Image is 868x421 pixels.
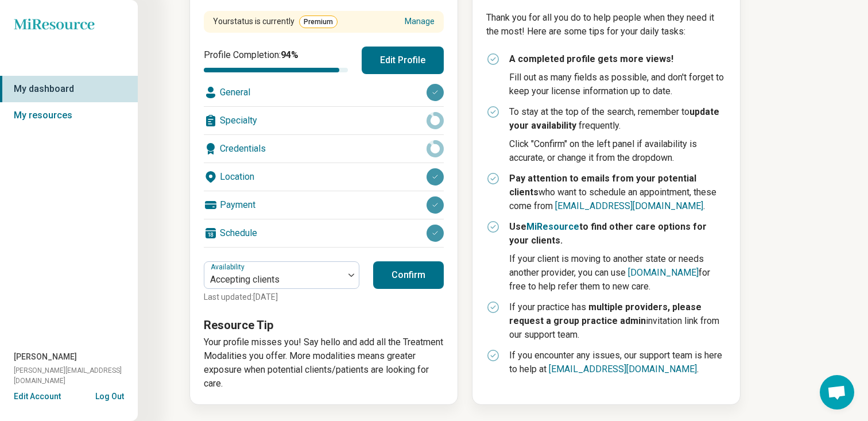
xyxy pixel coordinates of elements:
span: [PERSON_NAME][EMAIL_ADDRESS][DOMAIN_NAME] [14,365,138,386]
div: Schedule [204,219,444,247]
div: Credentials [204,135,444,163]
div: Location [204,163,444,191]
p: Last updated: [DATE] [204,291,359,303]
div: Your status is currently [213,16,338,28]
button: Edit Profile [362,47,444,74]
p: Fill out as many fields as possible, and don't forget to keep your license information up to date. [509,71,726,98]
strong: A completed profile gets more views! [509,53,673,64]
p: Click "Confirm" on the left panel if availability is accurate, or change it from the dropdown. [509,137,726,165]
button: Edit Account [14,391,61,403]
strong: Pay attention to emails from your potential clients [509,173,696,198]
a: MiResource [526,221,579,232]
span: [PERSON_NAME] [14,351,77,363]
p: Your profile misses you! Say hello and add all the Treatment Modalities you offer. More modalitie... [204,335,444,391]
strong: Use to find other care options for your clients. [509,221,707,246]
button: Log Out [95,391,124,400]
div: Profile Completion: [204,48,348,72]
div: Open chat [820,375,854,410]
p: Thank you for all you do to help people when they need it the most! Here are some tips for your d... [486,11,726,38]
a: [EMAIL_ADDRESS][DOMAIN_NAME] [549,364,697,374]
strong: multiple providers, please request a group practice admin [509,302,702,326]
p: If your practice has invitation link from our support team. [509,300,726,342]
p: who want to schedule an appointment, these come from . [509,172,726,213]
span: Premium [299,16,338,28]
div: Specialty [204,107,444,134]
p: If you encounter any issues, our support team is here to help at . [509,349,726,376]
h3: Resource Tip [204,317,444,333]
div: Payment [204,191,444,219]
label: Availability [211,263,247,271]
p: To stay at the top of the search, remember to frequently. [509,105,726,133]
button: Confirm [373,261,444,289]
span: 94 % [281,49,299,60]
p: If your client is moving to another state or needs another provider, you can use for free to help... [509,252,726,293]
div: General [204,79,444,106]
strong: update your availability [509,106,719,131]
a: Manage [405,16,435,28]
a: [EMAIL_ADDRESS][DOMAIN_NAME] [555,200,703,211]
a: [DOMAIN_NAME] [628,267,699,278]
